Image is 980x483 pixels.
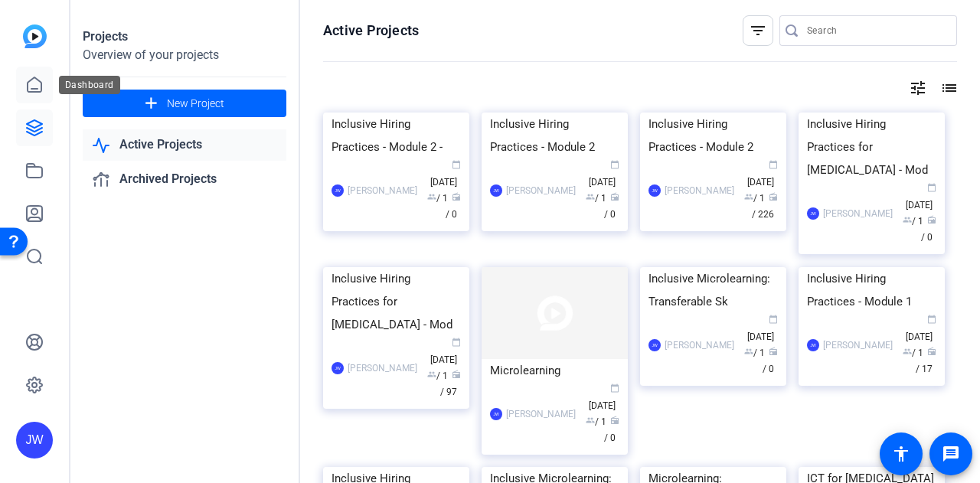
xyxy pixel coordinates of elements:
[942,445,960,463] mat-icon: message
[348,361,417,376] div: [PERSON_NAME]
[332,113,461,158] div: Inclusive Hiring Practices - Module 2 -
[807,339,819,351] div: JW
[909,79,927,97] mat-icon: tune
[749,21,767,40] mat-icon: filter_list
[604,193,619,220] span: / 0
[648,184,661,197] div: JW
[921,216,936,243] span: / 0
[490,113,619,158] div: Inclusive Hiring Practices - Module 2
[452,192,461,201] span: radio
[665,183,734,198] div: [PERSON_NAME]
[332,362,344,374] div: JW
[586,416,595,425] span: group
[83,28,286,46] div: Projects
[83,129,286,161] a: Active Projects
[506,406,576,422] div: [PERSON_NAME]
[807,21,945,40] input: Search
[927,315,936,324] span: calendar_today
[586,192,595,201] span: group
[906,315,936,342] span: [DATE]
[903,216,923,227] span: / 1
[807,267,936,313] div: Inclusive Hiring Practices - Module 1
[744,348,765,358] span: / 1
[427,192,436,201] span: group
[823,338,893,353] div: [PERSON_NAME]
[586,193,606,204] span: / 1
[427,370,448,381] span: / 1
[446,193,461,220] span: / 0
[490,184,502,197] div: JW
[83,46,286,64] div: Overview of your projects
[807,207,819,220] div: JW
[763,348,778,374] span: / 0
[823,206,893,221] div: [PERSON_NAME]
[430,338,461,365] span: [DATE]
[586,416,606,427] span: / 1
[648,267,778,313] div: Inclusive Microlearning: Transferable Sk
[903,348,923,358] span: / 1
[769,192,778,201] span: radio
[490,408,502,420] div: JW
[916,348,936,374] span: / 17
[939,79,957,97] mat-icon: list
[332,184,344,197] div: JW
[769,315,778,324] span: calendar_today
[589,384,619,411] span: [DATE]
[452,338,461,347] span: calendar_today
[903,215,912,224] span: group
[747,315,778,342] span: [DATE]
[59,76,120,94] div: Dashboard
[427,193,448,204] span: / 1
[744,347,753,356] span: group
[490,359,619,382] div: Microlearning
[83,90,286,117] button: New Project
[16,422,53,459] div: JW
[440,370,461,397] span: / 97
[167,96,224,112] span: New Project
[427,370,436,379] span: group
[610,383,619,393] span: calendar_today
[892,445,910,463] mat-icon: accessibility
[142,94,161,113] mat-icon: add
[927,347,936,356] span: radio
[348,183,417,198] div: [PERSON_NAME]
[927,215,936,224] span: radio
[83,164,286,195] a: Archived Projects
[452,370,461,379] span: radio
[769,160,778,169] span: calendar_today
[332,267,461,336] div: Inclusive Hiring Practices for [MEDICAL_DATA] - Mod
[323,21,419,40] h1: Active Projects
[610,416,619,425] span: radio
[506,183,576,198] div: [PERSON_NAME]
[648,339,661,351] div: JW
[744,192,753,201] span: group
[648,113,778,158] div: Inclusive Hiring Practices - Module 2
[807,113,936,181] div: Inclusive Hiring Practices for [MEDICAL_DATA] - Mod
[610,160,619,169] span: calendar_today
[769,347,778,356] span: radio
[927,183,936,192] span: calendar_today
[744,193,765,204] span: / 1
[610,192,619,201] span: radio
[665,338,734,353] div: [PERSON_NAME]
[604,416,619,443] span: / 0
[23,24,47,48] img: blue-gradient.svg
[903,347,912,356] span: group
[452,160,461,169] span: calendar_today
